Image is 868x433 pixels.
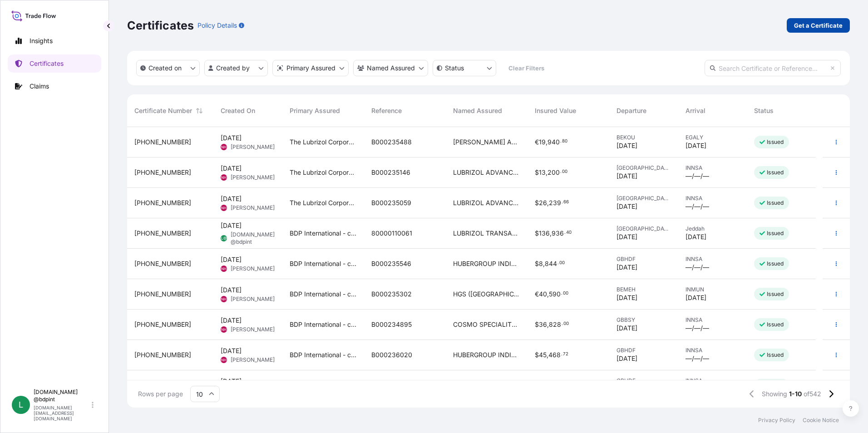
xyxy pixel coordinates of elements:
[686,134,740,141] span: EGALY
[686,202,709,211] span: —/—/—
[221,316,242,325] span: [DATE]
[549,200,561,206] span: 239
[686,256,740,263] span: INNSA
[563,322,569,325] span: 00
[34,405,90,421] p: [DOMAIN_NAME][EMAIL_ADDRESS][DOMAIN_NAME]
[539,352,547,358] span: 45
[762,389,787,399] span: Showing
[134,138,191,147] span: [PHONE_NUMBER]
[803,417,839,424] a: Cookie Notice
[616,202,637,211] span: [DATE]
[686,286,740,293] span: INMUN
[561,292,562,295] span: .
[758,417,795,424] a: Privacy Policy
[535,169,539,176] span: $
[539,169,546,176] span: 13
[221,203,227,212] span: NH
[134,229,191,238] span: [PHONE_NUMBER]
[221,255,242,264] span: [DATE]
[194,105,205,116] button: Sort
[549,321,561,328] span: 828
[371,229,412,238] span: 80000110061
[453,138,520,147] span: [PERSON_NAME] AND [PERSON_NAME] EGYPT S.A.E
[134,168,191,177] span: [PHONE_NUMBER]
[686,195,740,202] span: INNSA
[453,290,520,299] span: HGS ([GEOGRAPHIC_DATA]) LIMITED
[549,291,561,297] span: 590
[136,60,200,76] button: createdOn Filter options
[290,290,357,299] span: BDP International - c/o The Lubrizol Corporation
[231,295,275,303] span: [PERSON_NAME]
[535,321,539,328] span: $
[794,21,843,30] p: Get a Certificate
[546,169,547,176] span: ,
[616,232,637,241] span: [DATE]
[19,400,23,409] span: L
[204,60,268,76] button: createdBy Filter options
[767,138,784,146] p: Issued
[535,139,539,145] span: €
[453,350,520,359] span: HUBERGROUP INDIA PRIVATE LIMITED
[371,320,412,329] span: B000234895
[767,230,784,237] p: Issued
[686,141,706,150] span: [DATE]
[134,290,191,299] span: [PHONE_NUMBER]
[547,352,548,358] span: ,
[371,259,411,268] span: B000235546
[231,204,275,212] span: [PERSON_NAME]
[561,353,562,356] span: .
[371,198,411,207] span: B000235059
[231,265,275,272] span: [PERSON_NAME]
[30,59,64,68] p: Certificates
[563,201,569,204] span: 66
[508,64,544,73] p: Clear Filters
[562,322,563,325] span: .
[804,389,821,399] span: of 542
[371,106,402,115] span: Reference
[221,221,242,230] span: [DATE]
[686,172,709,181] span: —/—/—
[535,200,539,206] span: $
[547,139,560,145] span: 940
[535,230,539,236] span: $
[221,295,227,304] span: NH
[453,106,502,115] span: Named Assured
[221,355,227,364] span: NH
[216,64,250,73] p: Created by
[501,61,552,75] button: Clear Filters
[290,229,357,238] span: BDP International - c/o The Lubrizol Corporation
[231,143,275,151] span: [PERSON_NAME]
[272,60,349,76] button: distributor Filter options
[767,290,784,298] p: Issued
[138,389,183,399] span: Rows per page
[789,389,802,399] span: 1-10
[686,225,740,232] span: Jeddah
[616,134,671,141] span: BEKOU
[616,347,671,354] span: GBHDF
[290,259,357,268] span: BDP International - c/o The Lubrizol Corporation
[552,230,564,236] span: 936
[134,106,192,115] span: Certificate Number
[616,141,637,150] span: [DATE]
[221,264,227,273] span: NH
[616,377,671,384] span: GBHDF
[616,172,637,181] span: [DATE]
[535,261,539,267] span: $
[30,36,53,45] p: Insights
[30,82,49,91] p: Claims
[127,18,194,33] p: Certificates
[545,261,557,267] span: 844
[563,353,568,356] span: 72
[445,64,464,73] p: Status
[564,231,566,234] span: .
[543,261,545,267] span: ,
[547,169,560,176] span: 200
[563,292,568,295] span: 00
[453,259,520,268] span: HUBERGROUP INDIA PRIVATE LIMITED
[433,60,496,76] button: certificateStatus Filter options
[616,316,671,324] span: GBBSY
[221,377,242,386] span: [DATE]
[231,356,275,364] span: [PERSON_NAME]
